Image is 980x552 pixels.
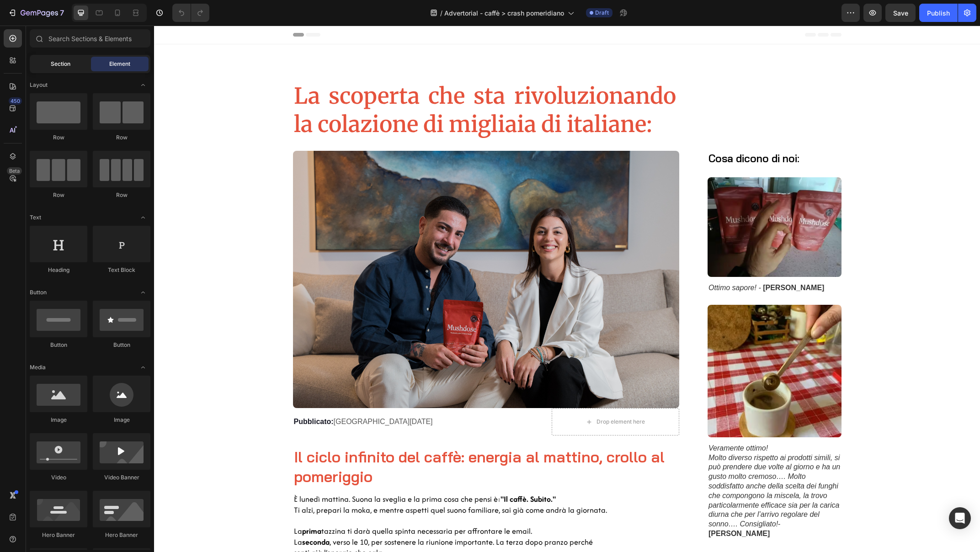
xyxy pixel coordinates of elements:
[554,428,686,512] span: -
[554,279,687,412] img: gempages_509916340421657773-b0e1a7fb-a775-4505-aec0-567436cc32a5.png
[140,521,230,532] span: senti già l’energie che cala.
[444,8,564,18] span: Advertorial - caffè > crash pomeridiano
[30,29,150,48] input: Search Sections & Elements
[93,266,150,274] div: Text Block
[30,341,87,349] div: Button
[346,468,402,479] strong: "Il caffè. Subito."
[7,167,22,175] div: Beta
[440,8,442,18] span: /
[140,511,439,522] span: La , verso le 10, per sostenere la riunione importante. La terza dopo pranzo perché
[109,60,130,68] span: Element
[9,97,22,105] div: 450
[30,473,87,482] div: Video
[93,133,150,142] div: Row
[595,9,609,17] span: Draft
[140,500,378,511] span: La tazzina ti darà quella spinta necessaria per affrontare le email.
[140,468,402,479] span: È lunedì mattina. Suona la sveglia e la prima cosa che pensi è:
[893,9,908,17] span: Save
[30,531,87,539] div: Hero Banner
[136,210,150,225] span: Toggle open
[140,479,453,490] span: Ti alzi, prepari la moka, e mentre aspetti quel suono familiare, sai già come andrà la giornata.
[139,421,526,462] h2: Il ciclo infinito del caffè: energia al mattino, crollo al pomeriggio
[885,4,916,22] button: Save
[136,360,150,375] span: Toggle open
[919,4,958,22] button: Publish
[51,60,70,68] span: Section
[148,511,176,522] strong: seconda
[30,288,47,297] span: Button
[136,78,150,92] span: Toggle open
[93,473,150,482] div: Video Banner
[148,500,167,511] strong: prima
[554,419,614,426] i: Veramente ottimo!
[172,4,209,22] div: Undo/Redo
[30,363,46,372] span: Media
[93,416,150,424] div: Image
[93,191,150,199] div: Row
[30,213,41,222] span: Text
[30,81,48,89] span: Layout
[554,504,616,512] strong: [PERSON_NAME]
[93,531,150,539] div: Hero Banner
[554,125,687,141] h3: Cosa dicono di noi:
[136,285,150,300] span: Toggle open
[154,26,980,552] iframe: Design area
[30,266,87,274] div: Heading
[927,8,950,18] div: Publish
[554,152,687,251] img: gempages_509916340421657773-835b3fdb-5beb-403c-bf84-13267d7a259d.png
[30,133,87,142] div: Row
[60,7,64,18] p: 7
[554,428,686,503] i: Molto diverso rispetto ai prodotti simili, si può prendere due volte al giorno e ha un gusto molt...
[93,341,150,349] div: Button
[609,258,670,266] strong: [PERSON_NAME]
[30,191,87,199] div: Row
[949,507,971,529] div: Open Intercom Messenger
[554,258,607,266] i: Ottimo sapore! -
[30,416,87,424] div: Image
[442,393,491,400] div: Drop element here
[4,4,68,22] button: 7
